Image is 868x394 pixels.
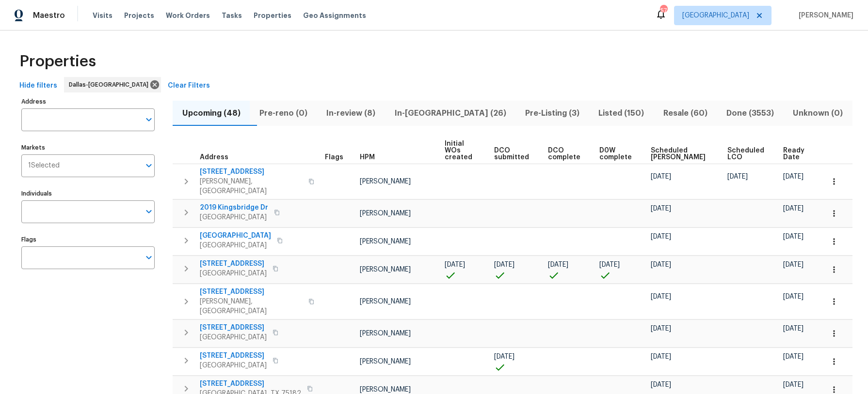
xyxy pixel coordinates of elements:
[200,351,267,361] span: [STREET_ADDRESS]
[783,205,804,212] span: [DATE]
[494,261,514,268] span: [DATE]
[651,353,671,360] span: [DATE]
[360,358,411,365] span: [PERSON_NAME]
[200,297,303,316] span: [PERSON_NAME], [GEOGRAPHIC_DATA]
[651,173,671,180] span: [DATE]
[21,191,155,197] label: Individuals
[445,140,478,161] span: Initial WOs created
[599,147,634,161] span: D0W complete
[682,11,749,20] span: [GEOGRAPHIC_DATA]
[256,106,311,120] span: Pre-reno (0)
[33,11,65,20] span: Maestro
[548,261,568,268] span: [DATE]
[21,237,155,242] label: Flags
[303,11,366,20] span: Geo Assignments
[200,203,268,212] span: 2019 Kingsbridge Dr
[783,381,804,388] span: [DATE]
[595,106,648,120] span: Listed (150)
[200,259,267,269] span: [STREET_ADDRESS]
[200,287,303,297] span: [STREET_ADDRESS]
[783,353,804,360] span: [DATE]
[222,12,242,19] span: Tasks
[200,333,267,342] span: [GEOGRAPHIC_DATA]
[795,11,853,20] span: [PERSON_NAME]
[360,266,411,273] span: [PERSON_NAME]
[124,11,154,20] span: Projects
[254,11,291,20] span: Properties
[142,205,156,218] button: Open
[651,205,671,212] span: [DATE]
[200,177,303,196] span: [PERSON_NAME], [GEOGRAPHIC_DATA]
[651,147,711,161] span: Scheduled [PERSON_NAME]
[494,353,514,360] span: [DATE]
[783,147,807,161] span: Ready Date
[360,178,411,185] span: [PERSON_NAME]
[325,154,343,161] span: Flags
[200,241,271,250] span: [GEOGRAPHIC_DATA]
[28,162,60,170] span: 1 Selected
[783,173,804,180] span: [DATE]
[200,269,267,278] span: [GEOGRAPHIC_DATA]
[19,80,57,92] span: Hide filters
[178,106,244,120] span: Upcoming (48)
[783,293,804,300] span: [DATE]
[783,261,804,268] span: [DATE]
[723,106,777,120] span: Done (3553)
[651,381,671,388] span: [DATE]
[200,323,267,333] span: [STREET_ADDRESS]
[360,386,411,393] span: [PERSON_NAME]
[21,145,155,151] label: Markets
[659,106,711,120] span: Resale (60)
[727,147,767,161] span: Scheduled LCO
[21,99,155,105] label: Address
[164,77,214,95] button: Clear Filters
[360,154,375,161] span: HPM
[360,298,411,305] span: [PERSON_NAME]
[651,233,671,240] span: [DATE]
[200,154,228,161] span: Address
[651,325,671,332] span: [DATE]
[142,159,156,172] button: Open
[200,231,271,241] span: [GEOGRAPHIC_DATA]
[445,261,465,268] span: [DATE]
[16,77,61,95] button: Hide filters
[200,167,303,177] span: [STREET_ADDRESS]
[64,77,161,92] div: Dallas-[GEOGRAPHIC_DATA]
[200,361,267,370] span: [GEOGRAPHIC_DATA]
[783,325,804,332] span: [DATE]
[142,251,156,264] button: Open
[548,147,583,161] span: DCO complete
[69,80,152,90] span: Dallas-[GEOGRAPHIC_DATA]
[93,11,113,20] span: Visits
[599,261,620,268] span: [DATE]
[200,212,268,222] span: [GEOGRAPHIC_DATA]
[19,57,96,66] span: Properties
[142,113,156,126] button: Open
[360,330,411,337] span: [PERSON_NAME]
[200,379,301,389] span: [STREET_ADDRESS]
[166,11,210,20] span: Work Orders
[360,238,411,245] span: [PERSON_NAME]
[168,80,210,92] span: Clear Filters
[651,261,671,268] span: [DATE]
[783,233,804,240] span: [DATE]
[660,6,667,15] div: 57
[323,106,379,120] span: In-review (8)
[727,173,748,180] span: [DATE]
[651,293,671,300] span: [DATE]
[521,106,583,120] span: Pre-Listing (3)
[494,147,531,161] span: DCO submitted
[789,106,847,120] span: Unknown (0)
[360,210,411,217] span: [PERSON_NAME]
[391,106,510,120] span: In-[GEOGRAPHIC_DATA] (26)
